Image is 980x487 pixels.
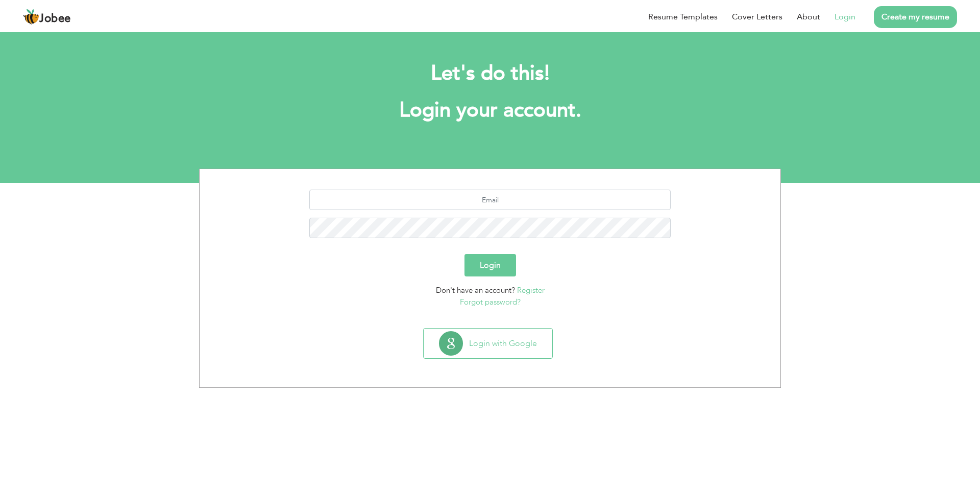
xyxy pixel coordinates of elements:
a: Login [835,11,855,23]
span: Don't have an account? [436,285,515,295]
h1: Login your account. [214,97,766,124]
span: Jobee [39,13,71,25]
a: Jobee [23,9,71,25]
button: Login [464,254,516,276]
a: About [797,11,820,23]
h2: Let's do this! [214,60,766,87]
button: Login with Google [424,329,552,358]
a: Forgot password? [460,297,521,307]
img: jobee.io [23,9,39,25]
a: Cover Letters [732,11,782,23]
a: Register [517,285,545,295]
input: Email [309,190,671,210]
a: Resume Templates [648,11,718,23]
a: Create my resume [874,6,957,28]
